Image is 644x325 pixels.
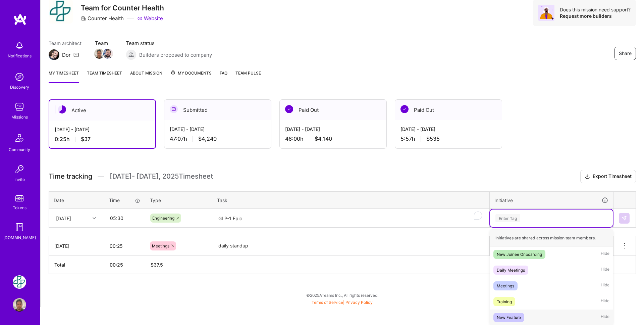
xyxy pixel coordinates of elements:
img: Invite [13,162,26,176]
img: Team Member Avatar [94,49,104,59]
span: Share [619,50,632,57]
h3: Team for Counter Health [81,4,164,12]
th: Type [145,191,212,209]
button: Export Timesheet [580,170,636,183]
textarea: daily standup [213,237,489,255]
div: Meetings [497,282,514,289]
a: Team Member Avatar [104,48,112,59]
textarea: To enrich screen reader interactions, please activate Accessibility in Grammarly extension settings [213,210,489,227]
div: Daily Meetings [497,267,525,274]
a: My timesheet [49,69,79,83]
button: Share [614,47,636,60]
span: $ 37.5 [151,262,163,268]
div: [DATE] - [DATE] [170,126,266,133]
a: Terms of Service [312,300,343,305]
div: 47:07 h [170,135,266,142]
div: [DATE] - [DATE] [400,126,496,133]
a: Privacy Policy [345,300,373,305]
div: Paid Out [280,100,386,120]
div: 5:57 h [400,135,496,142]
img: Team Architect [49,49,59,60]
div: [DATE] - [DATE] [55,126,150,133]
span: Hide [601,297,609,306]
div: [DATE] [56,215,71,222]
i: icon Chevron [93,217,96,220]
div: Does this mission need support? [560,6,631,13]
a: About Mission [130,69,162,83]
span: Hide [601,250,609,259]
div: Discovery [10,84,29,91]
th: Total [49,256,104,274]
img: Active [58,105,66,113]
div: Tokens [13,204,26,211]
input: HH:MM [104,237,145,255]
span: Team [95,40,112,47]
a: Team timesheet [87,69,122,83]
span: Meetings [152,243,169,248]
div: © 2025 ATeams Inc., All rights reserved. [40,287,644,304]
div: Active [49,100,155,121]
a: Team Pulse [235,69,261,83]
a: User Avatar [11,298,28,312]
span: $535 [426,135,440,142]
img: teamwork [13,100,26,113]
img: Submit [622,216,627,221]
img: bell [13,39,26,52]
img: guide book [13,221,26,234]
span: Engineering [152,216,174,221]
img: Avatar [538,5,554,21]
img: User Avatar [13,298,26,312]
img: Builders proposed to company [126,49,137,60]
img: Paid Out [400,105,409,113]
span: [DATE] - [DATE] , 2025 Timesheet [110,172,213,181]
div: [DOMAIN_NAME] [3,234,36,241]
div: Invite [14,176,25,183]
a: FAQ [220,69,227,83]
span: Hide [601,266,609,275]
div: [DATE] - [DATE] [285,126,381,133]
div: 0:25 h [55,136,150,143]
div: Training [497,298,512,305]
div: Initiatives are shared across mission team members. [490,230,613,246]
div: Missions [11,113,28,121]
div: Community [9,146,30,153]
th: Date [49,191,104,209]
img: Team Member Avatar [103,49,113,59]
div: Time [109,197,140,204]
span: Hide [601,281,609,290]
img: tokens [15,195,23,201]
div: Counter Health [81,15,124,22]
a: My Documents [170,69,212,83]
div: New Joinee Onboarding [497,251,542,258]
a: Counter Health: Team for Counter Health [11,275,28,289]
div: Initiative [494,196,608,204]
span: Team status [126,40,212,47]
span: | [312,300,373,305]
div: Notifications [8,52,32,59]
input: HH:MM [105,209,145,227]
img: discovery [13,70,26,84]
span: $4,140 [315,135,332,142]
img: Submitted [170,105,178,113]
i: icon Download [585,173,590,180]
img: Paid Out [285,105,293,113]
img: Counter Health: Team for Counter Health [13,275,26,289]
span: $37 [81,136,91,143]
a: Team Member Avatar [95,48,104,59]
img: logo [13,13,27,26]
span: Time tracking [49,172,92,181]
img: Community [11,130,28,146]
i: icon CompanyGray [81,16,86,21]
span: Team architect [49,40,82,47]
span: Hide [601,313,609,322]
div: Enter Tag [495,213,520,223]
span: My Documents [170,69,212,77]
div: Submitted [164,100,271,120]
div: Dor [62,51,71,58]
span: Builders proposed to company [139,51,212,58]
span: $4,240 [198,135,217,142]
div: Request more builders [560,13,631,19]
div: 46:00 h [285,135,381,142]
th: Task [212,191,490,209]
div: [DATE] [54,242,99,249]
